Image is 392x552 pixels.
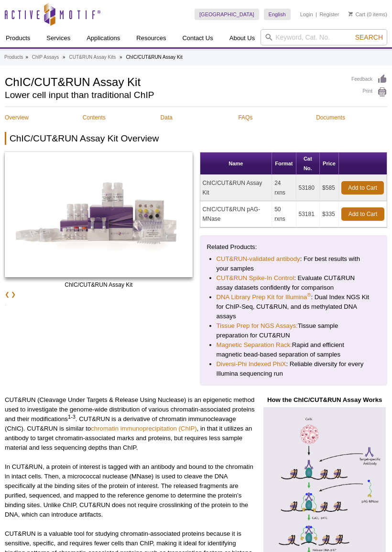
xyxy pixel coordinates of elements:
[341,207,384,221] a: Add to Cart
[355,33,383,41] span: Search
[217,273,371,292] li: : Evaluate CUT&RUN assay datasets confidently for comparison
[320,152,339,175] th: Price
[120,54,122,60] li: »
[267,396,382,403] strong: How the ChIC/CUT&RUN Assay Works
[217,340,371,359] li: Rapid and efficient magnetic bead-based separation of samples
[65,281,132,288] span: ChIC/CUT&RUN Assay Kit
[300,11,313,18] a: Login
[5,290,10,299] a: ❮
[83,113,143,122] a: Contents
[217,292,371,321] li: : Dual Index NGS Kit for ChIP-Seq, CUT&RUN, and ds methylated DNA assays
[5,152,193,277] img: ChIC/CUT&RUN Assay Kit
[25,54,28,60] li: »
[320,201,339,227] td: $335
[81,29,126,47] a: Applications
[264,9,291,20] a: English
[217,321,298,331] a: Tissue Prep for NGS Assays:
[217,254,300,264] a: CUT&RUN-validated antibody
[5,132,387,145] h2: ChIC/CUT&RUN Assay Kit Overview
[320,175,339,201] td: $585
[238,113,298,122] a: FAQs
[348,11,353,16] img: Your Cart
[217,273,294,283] a: CUT&RUN Spike-In Control
[261,29,387,45] input: Keyword, Cat. No.
[348,9,387,20] li: (0 items)
[200,201,272,227] td: ChIC/CUT&RUN pAG-MNase
[200,152,272,175] th: Name
[316,113,376,122] a: Documents
[296,201,320,227] td: 53181
[352,33,386,42] button: Search
[351,74,387,85] a: Feedback
[195,9,259,20] a: [GEOGRAPHIC_DATA]
[5,395,255,453] p: CUT&RUN (Cleavage Under Targets & Release Using Nuclease) is an epigenetic method used to investi...
[5,113,65,122] a: Overview
[41,29,76,47] a: Services
[91,425,196,432] a: chromatin immunoprecipitation (ChIP)
[272,175,296,201] td: 24 rxns
[217,321,371,340] li: Tissue sample preparation for CUT&RUN
[200,175,272,201] td: ChIC/CUT&RUN Assay Kit
[32,53,59,62] a: ChIP Assays
[217,292,311,302] a: DNA Library Prep Kit for Illumina®
[126,54,182,60] li: ChIC/CUT&RUN Assay Kit
[207,242,381,252] p: Related Products:
[11,290,16,299] a: ❯
[272,201,296,227] td: 50 rxns
[131,29,172,47] a: Resources
[5,152,193,280] a: ChIC/CUT&RUN Assay Kit
[5,91,342,99] h2: Lower cell input than traditional ChIP
[5,462,255,520] p: In CUT&RUN, a protein of interest is tagged with an antibody and bound to the chromatin in intact...
[217,340,292,350] a: Magnetic Separation Rack:
[316,9,317,20] li: |
[307,292,311,298] sup: ®
[4,53,23,62] a: Products
[272,152,296,175] th: Format
[176,29,218,47] a: Contact Us
[341,181,384,195] a: Add to Cart
[296,175,320,201] td: 53180
[217,359,371,379] li: : Reliable diversity for every Illumina sequencing run
[296,152,320,175] th: Cat No.
[161,113,221,122] a: Data
[5,74,342,88] h1: ChIC/CUT&RUN Assay Kit
[217,359,286,369] a: Diversi-Phi Indexed PhiX
[217,254,371,273] li: : For best results with your samples
[69,53,116,62] a: CUT&RUN Assay Kits
[319,11,339,18] a: Register
[351,87,387,97] a: Print
[348,11,365,18] a: Cart
[63,54,65,60] li: »
[224,29,261,47] a: About Us
[68,414,76,420] sup: 1-3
